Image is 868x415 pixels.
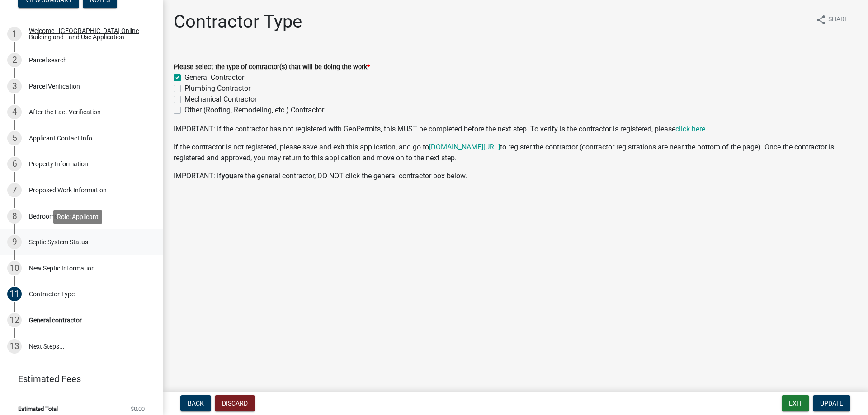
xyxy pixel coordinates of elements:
[29,239,88,245] div: Septic System Status
[29,57,67,63] div: Parcel search
[7,131,22,145] div: 5
[820,400,843,407] span: Update
[29,161,88,167] div: Property Information
[184,94,257,105] label: Mechanical Contractor
[29,83,80,89] div: Parcel Verification
[29,291,75,297] div: Contractor Type
[7,261,22,275] div: 10
[215,395,255,411] button: Discard
[429,143,500,151] a: [DOMAIN_NAME][URL]
[7,27,22,41] div: 1
[7,313,22,327] div: 12
[7,235,22,249] div: 9
[7,209,22,224] div: 8
[29,265,95,271] div: New Septic Information
[7,287,22,301] div: 11
[53,210,102,224] div: Role: Applicant
[29,109,101,115] div: After the Fact Verification
[675,125,705,133] a: click here
[7,370,148,388] a: Estimated Fees
[828,14,848,25] span: Share
[184,83,250,94] label: Plumbing Contractor
[7,157,22,171] div: 6
[29,187,107,193] div: Proposed Work Information
[7,339,22,354] div: 13
[29,213,58,219] div: Bedrooms
[174,11,302,33] h1: Contractor Type
[808,11,855,28] button: shareShare
[816,14,826,25] i: share
[18,406,58,412] span: Estimated Total
[174,171,857,182] p: IMPORTANT: If are the general contractor, DO NOT click the general contractor box below.
[174,64,370,70] label: Please select the type of contractor(s) that will be doing the work
[222,172,233,180] strong: you
[131,406,145,412] span: $0.00
[184,72,244,83] label: General Contractor
[7,183,22,197] div: 7
[813,395,850,411] button: Update
[174,124,857,135] p: IMPORTANT: If the contractor has not registered with GeoPermits, this MUST be completed before th...
[180,395,211,411] button: Back
[7,53,22,67] div: 2
[29,135,92,141] div: Applicant Contact Info
[188,400,204,407] span: Back
[29,317,82,323] div: General contractor
[7,105,22,119] div: 4
[7,79,22,93] div: 3
[174,142,857,163] p: If the contractor is not registered, please save and exit this application, and go to to register...
[29,28,148,40] div: Welcome - [GEOGRAPHIC_DATA] Online Building and Land Use Application
[184,105,324,116] label: Other (Roofing, Remodeling, etc.) Contractor
[782,395,809,411] button: Exit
